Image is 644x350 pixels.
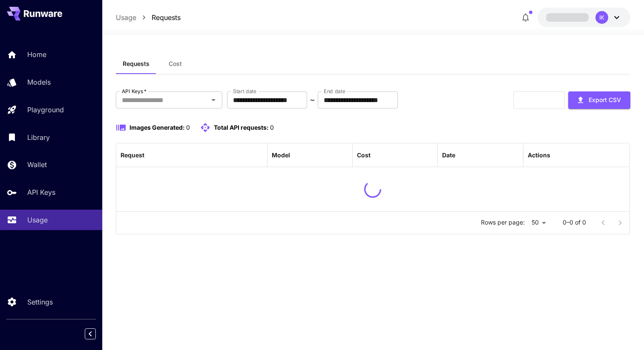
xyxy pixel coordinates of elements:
[121,151,144,159] div: Request
[442,151,455,159] div: Date
[186,124,190,131] span: 0
[27,105,64,115] p: Playground
[270,124,274,131] span: 0
[563,218,586,227] p: 0–0 of 0
[595,11,608,24] div: IK
[116,12,181,23] nav: breadcrumb
[538,8,630,27] button: IK
[272,151,290,159] div: Model
[27,297,53,307] p: Settings
[27,159,47,170] p: Wallet
[122,88,147,95] label: API Keys
[129,124,185,131] span: Images Generated:
[27,215,48,225] p: Usage
[152,12,181,23] a: Requests
[214,124,269,131] span: Total API requests:
[233,88,256,95] label: Start date
[91,326,102,341] div: Collapse sidebar
[528,216,549,229] div: 50
[27,187,55,197] p: API Keys
[85,328,96,339] button: Collapse sidebar
[27,49,46,60] p: Home
[528,151,550,159] div: Actions
[27,132,50,142] p: Library
[207,94,219,106] button: Open
[169,60,182,68] span: Cost
[324,88,345,95] label: End date
[568,91,630,109] button: Export CSV
[357,151,371,159] div: Cost
[123,60,149,68] span: Requests
[481,218,525,227] p: Rows per page:
[27,77,51,87] p: Models
[116,12,136,23] a: Usage
[310,95,315,105] p: ~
